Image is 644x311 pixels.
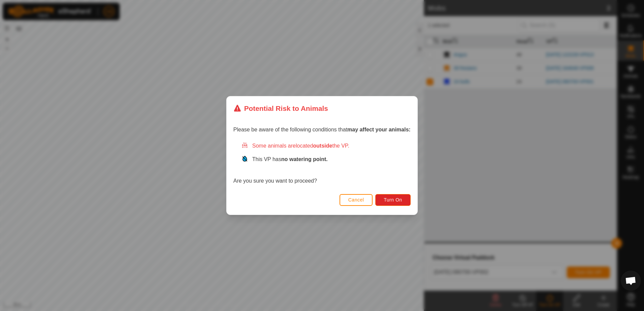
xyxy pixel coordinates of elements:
[233,142,411,185] div: Are you sure you want to proceed?
[233,127,411,132] span: Please be aware of the following conditions that
[347,127,411,132] strong: may affect your animals:
[348,197,364,203] span: Cancel
[281,156,328,162] strong: no watering point.
[376,194,411,206] button: Turn On
[233,103,328,114] div: Potential Risk to Animals
[384,197,402,203] span: Turn On
[252,156,328,162] span: This VP has
[621,271,641,291] a: Open chat
[340,194,373,206] button: Cancel
[241,142,411,150] div: Some animals are
[313,143,332,149] strong: outside
[296,143,349,149] span: located the VP.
